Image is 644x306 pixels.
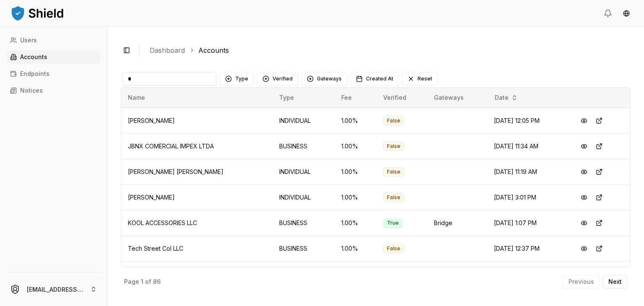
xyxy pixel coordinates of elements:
[20,54,47,60] p: Accounts
[494,117,540,124] span: [DATE] 12:05 PM
[20,71,49,77] p: Endpoints
[153,279,161,285] p: 86
[494,194,536,201] span: [DATE] 3:01 PM
[3,276,104,303] button: [EMAIL_ADDRESS][DOMAIN_NAME]
[341,245,358,252] span: 1.00 %
[128,117,175,124] span: [PERSON_NAME]
[27,285,83,294] p: [EMAIL_ADDRESS][DOMAIN_NAME]
[257,72,298,86] button: Verified
[128,219,197,226] span: KOOL ACCESSORIES LLC
[608,279,622,285] p: Next
[20,88,43,93] p: Notices
[273,133,335,159] td: BUSINESS
[273,261,335,287] td: INDIVIDUAL
[494,143,538,150] span: [DATE] 11:34 AM
[351,72,399,86] button: Created At
[273,184,335,210] td: INDIVIDUAL
[128,143,214,150] span: JBNX COMERCIAL IMPEX LTDA
[145,279,151,285] p: of
[366,75,393,82] span: Created At
[273,210,335,236] td: BUSINESS
[273,88,335,108] th: Type
[341,219,358,226] span: 1.00 %
[150,45,185,55] a: Dashboard
[128,168,223,175] span: [PERSON_NAME] [PERSON_NAME]
[377,88,427,108] th: Verified
[434,219,452,226] span: Bridge
[20,37,37,43] p: Users
[10,5,65,21] img: ShieldPay Logo
[198,45,229,55] a: Accounts
[273,236,335,261] td: BUSINESS
[273,108,335,133] td: INDIVIDUAL
[273,159,335,184] td: INDIVIDUAL
[150,45,624,55] nav: breadcrumb
[7,50,100,64] a: Accounts
[427,88,487,108] th: Gateways
[335,88,377,108] th: Fee
[124,279,139,285] p: Page
[128,245,183,252] span: Tech Street Col LLC
[494,168,537,175] span: [DATE] 11:19 AM
[220,72,254,86] button: Type
[402,72,438,86] button: Reset filters
[7,34,100,47] a: Users
[341,194,358,201] span: 1.00 %
[603,275,627,288] button: Next
[494,219,537,226] span: [DATE] 1:07 PM
[121,88,273,108] th: Name
[301,72,347,86] button: Gateways
[494,245,540,252] span: [DATE] 12:37 PM
[128,194,175,201] span: [PERSON_NAME]
[341,143,358,150] span: 1.00 %
[7,84,100,97] a: Notices
[341,168,358,175] span: 1.00 %
[141,279,143,285] p: 1
[341,117,358,124] span: 1.00 %
[491,91,521,104] button: Date
[7,67,100,80] a: Endpoints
